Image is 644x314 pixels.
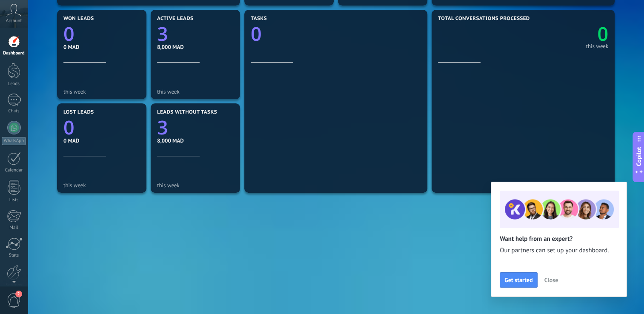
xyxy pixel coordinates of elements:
button: Get started [500,272,538,288]
span: Our partners can set up your dashboard. [500,246,618,255]
div: Stats [2,253,26,258]
text: 3 [157,21,168,47]
div: this week [157,88,234,95]
div: 8,000 MAD [157,43,234,51]
div: Calendar [2,168,26,173]
button: Close [541,274,562,286]
div: 0 MAD [63,43,140,51]
a: 0 [63,114,140,140]
span: Active leads [157,16,193,22]
span: Copilot [635,147,643,166]
div: 0 MAD [63,137,140,144]
span: Tasks [251,16,267,22]
a: 3 [157,114,234,140]
a: 3 [157,21,234,47]
text: 3 [157,114,168,140]
a: 0 [251,21,421,47]
text: 0 [63,114,74,140]
a: 0 [63,21,140,47]
div: Dashboard [2,51,26,56]
a: 0 [523,21,608,47]
div: Lists [2,197,26,203]
span: Close [544,277,558,283]
h2: Want help from an expert? [500,235,618,243]
span: Total conversations processed [438,16,530,22]
div: 8,000 MAD [157,137,234,144]
div: Leads [2,81,26,87]
div: this week [157,182,234,188]
span: Leads without tasks [157,109,217,115]
div: this week [586,44,608,49]
div: Mail [2,225,26,231]
span: 2 [15,291,22,297]
span: Account [6,18,22,24]
span: Get started [504,277,533,283]
div: this week [63,88,140,95]
span: Won leads [63,16,94,22]
div: Chats [2,108,26,114]
text: 0 [251,21,262,47]
span: Lost leads [63,109,94,115]
text: 0 [597,21,608,47]
div: WhatsApp [2,137,26,145]
text: 0 [63,21,74,47]
div: this week [63,182,140,188]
